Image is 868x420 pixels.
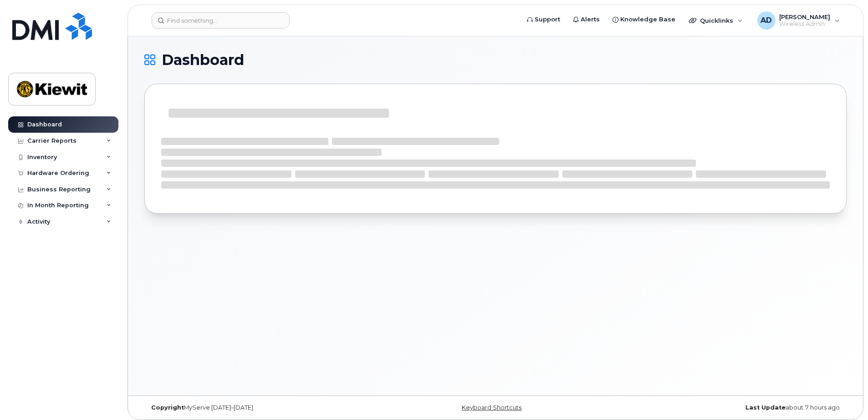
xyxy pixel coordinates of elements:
[151,404,184,411] strong: Copyright
[462,404,521,411] a: Keyboard Shortcuts
[162,53,244,67] span: Dashboard
[745,404,786,411] strong: Last Update
[613,404,847,411] div: about 7 hours ago
[144,404,378,411] div: MyServe [DATE]–[DATE]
